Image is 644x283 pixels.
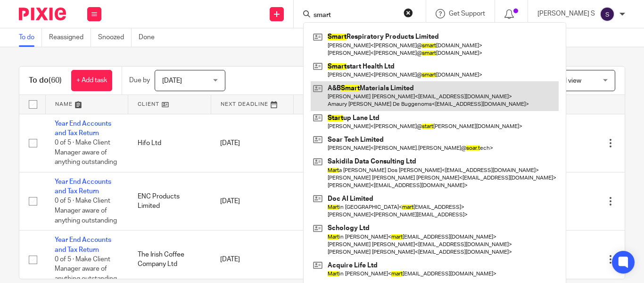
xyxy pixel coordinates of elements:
[537,9,595,18] p: [PERSON_NAME] S
[404,8,413,17] button: Clear
[49,77,62,84] span: (60)
[600,7,615,22] img: svg%3E
[129,76,150,85] p: Due by
[49,28,91,47] a: Reassigned
[19,28,42,47] a: To do
[313,11,397,20] input: Search
[128,172,211,230] td: ENC Products Limited
[55,120,111,137] a: Year End Accounts and Tax Return
[139,28,162,47] a: Done
[29,76,62,86] h1: To do
[55,179,111,195] a: Year End Accounts and Tax Return
[55,256,117,282] span: 0 of 5 · Make Client Manager aware of anything outstanding
[55,198,117,224] span: 0 of 5 · Make Client Manager aware of anything outstanding
[211,172,294,230] td: [DATE]
[128,114,211,172] td: Hifo Ltd
[98,28,132,47] a: Snoozed
[449,10,485,17] span: Get Support
[55,139,117,165] span: 0 of 5 · Make Client Manager aware of anything outstanding
[211,114,294,172] td: [DATE]
[19,8,66,20] img: Pixie
[162,77,182,84] span: [DATE]
[71,70,112,91] a: + Add task
[55,237,111,253] a: Year End Accounts and Tax Return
